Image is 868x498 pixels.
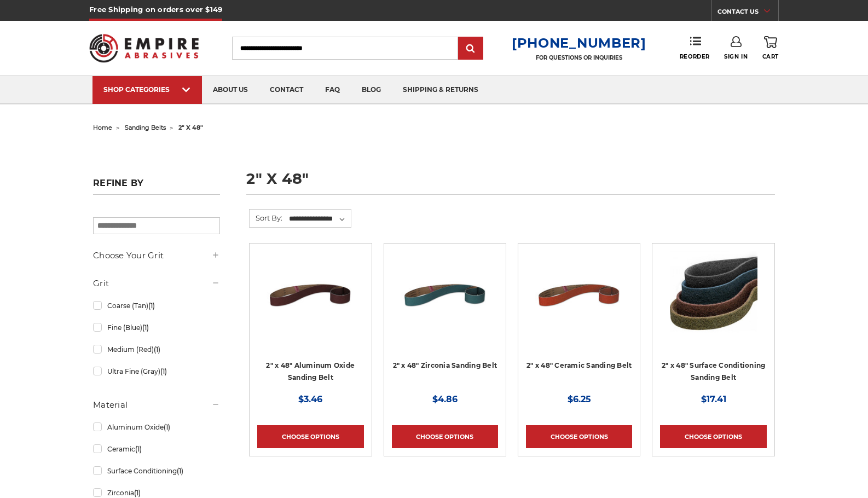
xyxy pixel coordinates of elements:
a: 2" x 48" Zirconia Sanding Belt [393,361,497,369]
span: Cart [762,53,779,60]
a: Aluminum Oxide [93,418,220,437]
img: 2" x 48" Sanding Belt - Aluminum Oxide [267,251,354,339]
span: (1) [135,445,142,453]
span: $6.25 [568,394,591,404]
a: 2" x 48" Surface Conditioning Sanding Belt [662,361,765,382]
a: [PHONE_NUMBER] [512,35,646,51]
span: (1) [164,423,170,431]
a: 2" x 48" Sanding Belt - Ceramic [526,251,632,357]
a: Choose Options [392,425,498,448]
p: FOR QUESTIONS OR INQUIRIES [512,54,646,61]
a: Medium (Red) [93,340,220,359]
span: Reorder [680,53,710,60]
span: $3.46 [298,394,322,404]
a: home [93,124,112,131]
a: about us [202,76,259,104]
a: 2" x 48" Ceramic Sanding Belt [526,361,632,369]
h5: Refine by [93,178,220,195]
img: 2" x 48" Sanding Belt - Ceramic [535,251,623,339]
select: Sort By: [287,211,351,227]
span: (1) [148,302,155,310]
span: $4.86 [432,394,458,404]
a: Reorder [680,36,710,60]
a: blog [351,76,392,104]
a: faq [314,76,351,104]
span: (1) [160,367,167,375]
a: 2" x 48" Sanding Belt - Aluminum Oxide [257,251,363,357]
img: 2"x48" Surface Conditioning Sanding Belts [670,251,757,339]
a: Ceramic [93,439,220,459]
a: contact [259,76,314,104]
span: (1) [134,489,141,497]
img: 2" x 48" Sanding Belt - Zirconia [401,251,489,339]
span: $17.41 [701,394,726,404]
a: Choose Options [257,425,363,448]
a: sanding belts [125,124,166,131]
h1: 2" x 48" [246,171,775,195]
img: Empire Abrasives [89,27,199,70]
span: (1) [142,323,149,332]
a: 2"x48" Surface Conditioning Sanding Belts [660,251,766,357]
a: shipping & returns [392,76,489,104]
span: Sign In [724,53,748,60]
span: (1) [177,467,183,475]
h5: Grit [93,277,220,290]
div: SHOP CATEGORIES [103,85,191,94]
a: CONTACT US [717,5,778,21]
a: Fine (Blue) [93,318,220,337]
h5: Choose Your Grit [93,249,220,262]
a: Coarse (Tan) [93,296,220,315]
span: (1) [154,345,160,354]
h5: Material [93,398,220,412]
label: Sort By: [250,210,282,226]
a: Choose Options [660,425,766,448]
input: Submit [460,38,482,60]
a: 2" x 48" Aluminum Oxide Sanding Belt [266,361,355,382]
span: 2" x 48" [178,124,203,131]
a: Cart [762,36,779,60]
a: 2" x 48" Sanding Belt - Zirconia [392,251,498,357]
a: Choose Options [526,425,632,448]
a: Ultra Fine (Gray) [93,362,220,381]
a: Surface Conditioning [93,461,220,480]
